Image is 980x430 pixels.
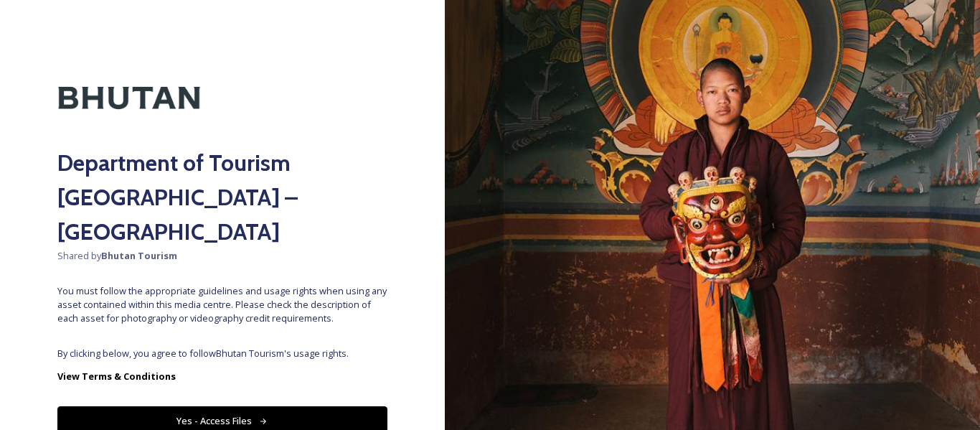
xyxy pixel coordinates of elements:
a: View Terms & Conditions [57,368,387,385]
strong: Bhutan Tourism [101,249,177,262]
span: Shared by [57,249,387,263]
strong: View Terms & Conditions [57,370,176,383]
img: Kingdom-of-Bhutan-Logo.png [57,57,201,139]
h2: Department of Tourism [GEOGRAPHIC_DATA] – [GEOGRAPHIC_DATA] [57,146,387,249]
span: By clicking below, you agree to follow Bhutan Tourism 's usage rights. [57,347,387,360]
span: You must follow the appropriate guidelines and usage rights when using any asset contained within... [57,284,387,326]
